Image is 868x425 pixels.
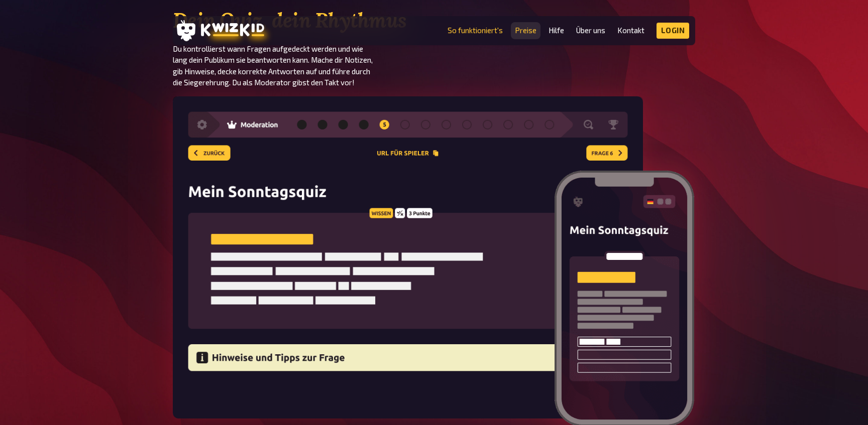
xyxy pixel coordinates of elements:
h2: Dein Quiz, dein Rhythmus [173,9,434,32]
a: Über uns [576,26,605,35]
a: Preise [515,26,536,35]
img: Moderationsansicht [173,96,643,418]
a: Login [657,23,690,39]
a: Kontakt [617,26,644,35]
a: Hilfe [549,26,564,35]
p: Du kontrollierst wann Fragen aufgedeckt werden und wie lang dein Publikum sie beantworten kann. M... [173,43,434,88]
a: So funktioniert's [448,26,503,35]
